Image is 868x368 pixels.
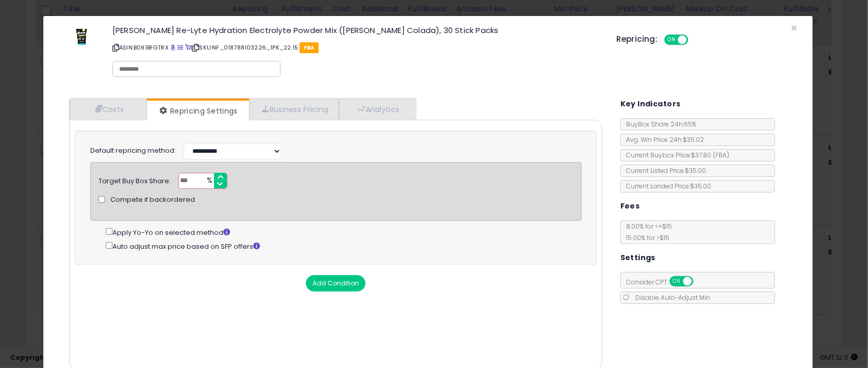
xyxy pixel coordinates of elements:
[70,99,147,120] a: Costs
[306,275,366,292] button: Add Condition
[630,293,710,302] span: Disable Auto-Adjust Min
[170,43,176,52] a: BuyBox page
[665,36,678,44] span: ON
[617,35,658,43] h5: Repricing:
[249,99,339,120] a: Business Pricing
[621,120,696,129] span: BuyBox Share 24h: 65%
[110,195,195,205] span: Compete if backordered
[621,166,706,175] span: Current Listed Price: $35.00
[185,43,191,52] a: Your listing only
[112,39,601,56] p: ASIN: B091BFGTRX | SKU: NF_018788103226_1PK_22.15
[112,26,601,34] h3: [PERSON_NAME] Re-Lyte Hydration Electrolyte Powder Mix ([PERSON_NAME] Colada), 30 Stick Packs
[67,26,97,47] img: 415DcRTsluL._SL60_.jpg
[686,36,703,44] span: OFF
[99,173,171,186] div: Target Buy Box Share:
[106,226,582,238] div: Apply Yo-Yo on selected method
[620,200,640,213] h5: Fees
[670,277,683,286] span: ON
[621,151,729,159] span: Current Buybox Price:
[692,277,708,286] span: OFF
[621,182,711,190] span: Current Landed Price: $35.00
[620,251,656,264] h5: Settings
[620,98,681,110] h5: Key Indicators
[621,233,669,242] span: 15.00 % for > $15
[106,240,582,252] div: Auto adjust max price based on SFP offers
[201,173,217,189] span: %
[339,99,415,120] a: Analytics
[300,42,319,53] span: FBA
[791,21,797,36] span: ×
[178,43,184,52] a: All offer listings
[147,101,248,121] a: Repricing Settings
[713,151,729,159] span: ( FBA )
[691,151,729,159] span: $37.80
[621,278,707,286] span: Consider CPT:
[90,146,176,156] label: Default repricing method:
[621,135,704,144] span: Avg. Win Price 24h: $35.02
[621,222,672,242] span: 8.00 % for <= $15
